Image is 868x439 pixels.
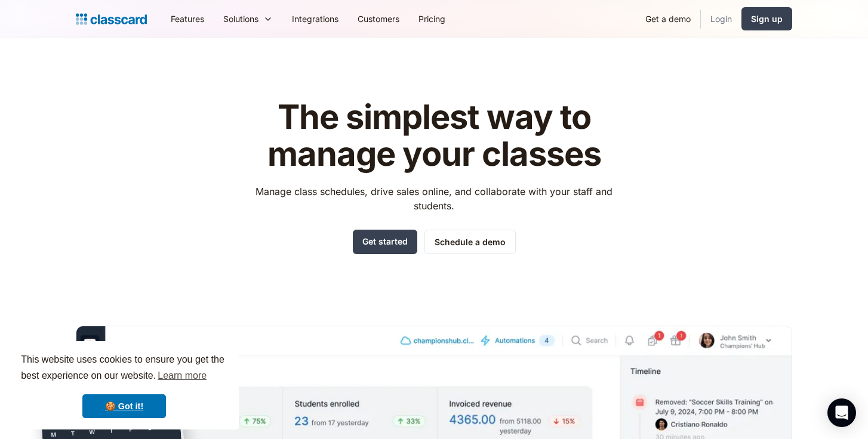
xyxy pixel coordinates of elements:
a: Login [701,5,741,32]
p: Manage class schedules, drive sales online, and collaborate with your staff and students. [245,184,624,213]
a: learn more about cookies [156,367,208,385]
span: This website uses cookies to ensure you get the best experience on our website. [21,353,227,385]
a: Sign up [741,7,792,30]
h1: The simplest way to manage your classes [245,99,624,172]
div: Solutions [214,5,282,32]
div: cookieconsent [10,341,239,429]
a: Get a demo [636,5,700,32]
a: Pricing [409,5,455,32]
a: dismiss cookie message [82,394,166,418]
a: Schedule a demo [424,230,516,254]
div: Solutions [223,13,258,25]
div: Sign up [751,13,783,25]
a: home [76,11,147,27]
a: Customers [348,5,409,32]
a: Integrations [282,5,348,32]
a: Features [161,5,214,32]
div: Open Intercom Messenger [827,398,856,427]
a: Get started [353,230,417,254]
